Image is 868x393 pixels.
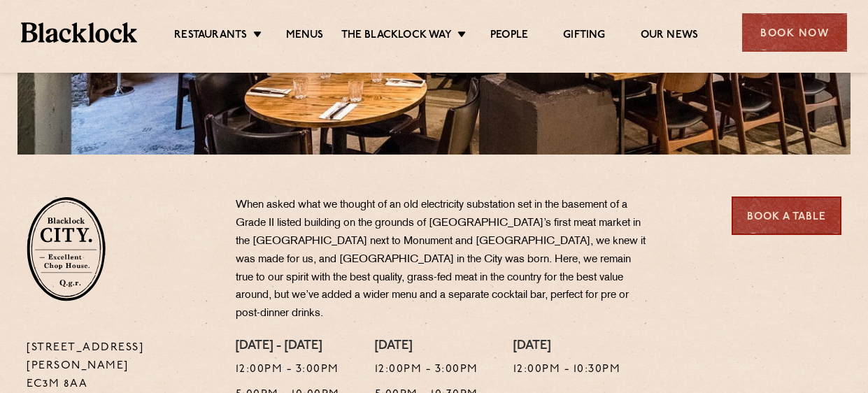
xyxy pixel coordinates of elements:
[236,196,648,323] p: When asked what we thought of an old electricity substation set in the basement of a Grade II lis...
[174,29,247,44] a: Restaurants
[236,339,340,355] h4: [DATE] - [DATE]
[563,29,605,44] a: Gifting
[27,196,106,301] img: City-stamp-default.svg
[732,196,841,235] a: Book a Table
[375,361,478,379] p: 12:00pm - 3:00pm
[513,339,621,355] h4: [DATE]
[286,29,324,44] a: Menus
[341,29,452,44] a: The Blacklock Way
[513,361,621,379] p: 12:00pm - 10:30pm
[490,29,528,44] a: People
[236,361,340,379] p: 12:00pm - 3:00pm
[21,22,137,42] img: BL_Textured_Logo-footer-cropped.svg
[742,13,847,52] div: Book Now
[375,339,478,355] h4: [DATE]
[641,29,699,44] a: Our News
